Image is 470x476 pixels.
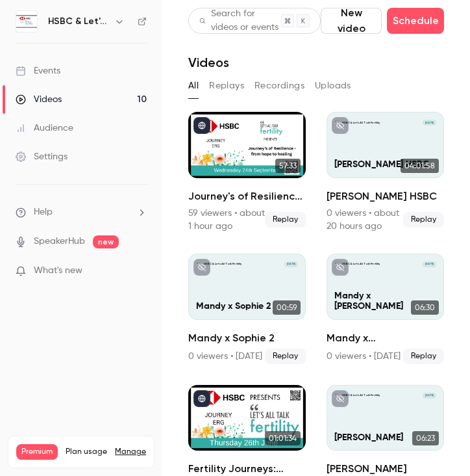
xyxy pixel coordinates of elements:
[327,189,444,204] h2: [PERSON_NAME] HSBC
[193,117,210,134] button: published
[275,159,301,173] span: 57:33
[188,189,306,204] h2: Journey's of Resilience - from hope to healing
[188,112,306,233] a: 57:33Journey's of Resilience - from hope to healing59 viewers • about 1 hour agoReplay
[196,301,298,311] p: Mandy x Sophie 2
[327,254,444,364] a: Mandy x SophieHSBC & Let's All Talk Fertility[DATE]Mandy x [PERSON_NAME]06:30Mandy x [PERSON_NAME...
[327,350,401,363] div: 0 viewers • [DATE]
[327,112,444,233] a: Paul HSBCHSBC & Let's All Talk Fertility[DATE][PERSON_NAME] HSBC04:01:58[PERSON_NAME] HSBC0 viewe...
[403,212,444,228] span: Replay
[321,8,382,34] button: New video
[188,254,306,364] a: Mandy x Sophie 2HSBC & Let's All Talk Fertility[DATE]Mandy x Sophie 200:59Mandy x Sophie 20 viewe...
[273,300,301,315] span: 00:59
[334,159,436,170] p: [PERSON_NAME] HSBC
[188,350,262,363] div: 0 viewers • [DATE]
[16,444,58,460] span: Premium
[16,205,147,219] li: help-dropdown-opener
[327,254,444,364] li: Mandy x Sophie
[284,261,298,267] span: [DATE]
[254,75,304,96] button: Recordings
[327,330,444,346] h2: Mandy x [PERSON_NAME]
[199,7,281,34] div: Search for videos or events
[131,265,147,277] iframe: Noticeable Trigger
[188,55,229,70] h1: Videos
[412,431,439,445] span: 06:23
[66,447,107,457] span: Plan usage
[209,75,244,96] button: Replays
[34,264,82,278] span: What's new
[193,390,210,407] button: published
[334,291,436,312] p: Mandy x [PERSON_NAME]
[327,112,444,233] li: Paul HSBC
[411,300,439,315] span: 06:30
[401,159,439,173] span: 04:01:58
[188,207,265,233] div: 59 viewers • about 1 hour ago
[188,254,306,364] li: Mandy x Sophie 2
[34,235,85,248] a: SpeakerHub
[204,262,241,266] p: HSBC & Let's All Talk Fertility
[342,121,380,125] p: HSBC & Let's All Talk Fertility
[265,349,306,364] span: Replay
[188,330,306,346] h2: Mandy x Sophie 2
[327,207,403,233] div: 0 viewers • about 20 hours ago
[342,262,380,266] p: HSBC & Let's All Talk Fertility
[403,349,444,364] span: Replay
[342,393,380,397] p: HSBC & Let's All Talk Fertility
[16,11,37,32] img: HSBC & Let's All Talk Fertility
[188,112,306,233] li: Journey's of Resilience - from hope to healing
[332,390,349,407] button: unpublished
[188,8,444,468] section: Videos
[423,120,436,126] span: [DATE]
[16,93,62,106] div: Videos
[16,150,68,163] div: Settings
[34,205,53,219] span: Help
[16,64,60,77] div: Events
[188,75,199,96] button: All
[16,122,73,135] div: Audience
[115,447,146,457] a: Manage
[423,393,436,399] span: [DATE]
[193,259,210,276] button: unpublished
[332,259,349,276] button: unpublished
[265,212,306,228] span: Replay
[48,15,109,28] h6: HSBC & Let's All Talk Fertility
[93,235,119,248] span: new
[423,261,436,267] span: [DATE]
[334,432,436,443] p: [PERSON_NAME]
[315,75,351,96] button: Uploads
[332,117,349,134] button: unpublished
[265,431,301,445] span: 01:01:34
[387,8,444,34] button: Schedule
